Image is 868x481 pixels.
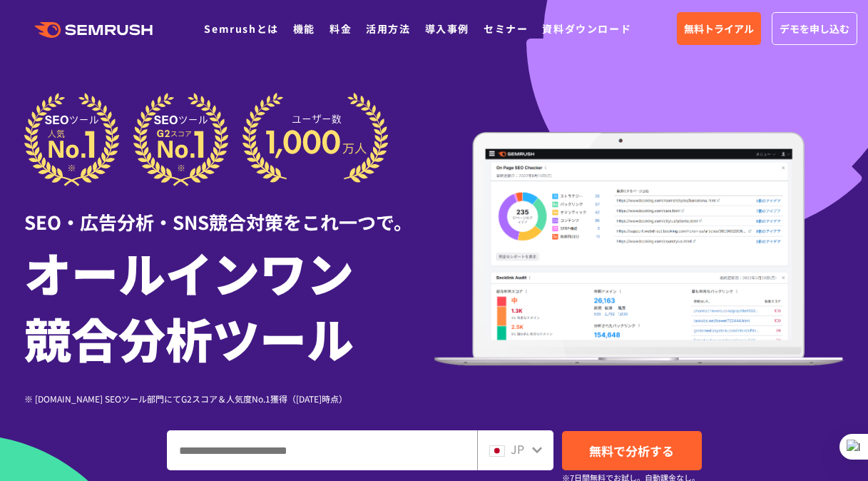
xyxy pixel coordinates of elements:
a: 活用方法 [366,21,410,36]
span: 無料トライアル [684,21,754,36]
a: Semrushとは [204,21,278,36]
a: 無料で分析する [562,431,702,470]
a: 機能 [293,21,315,36]
a: 無料トライアル [677,12,761,45]
input: ドメイン、キーワードまたはURLを入力してください [168,431,476,470]
a: 導入事例 [425,21,469,36]
div: ※ [DOMAIN_NAME] SEOツール部門にてG2スコア＆人気度No.1獲得（[DATE]時点） [24,392,434,405]
span: 無料で分析する [589,442,674,460]
span: デモを申し込む [780,21,849,36]
a: デモを申し込む [772,12,857,45]
h1: オールインワン 競合分析ツール [24,239,434,370]
span: JP [511,440,524,457]
a: セミナー [484,21,528,36]
div: SEO・広告分析・SNS競合対策をこれ一つで。 [24,186,434,236]
a: 資料ダウンロード [542,21,631,36]
a: 料金 [330,21,352,36]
